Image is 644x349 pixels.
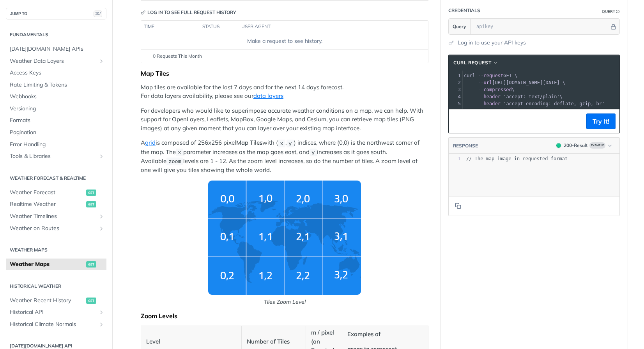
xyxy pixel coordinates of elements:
div: 200 - Result [564,142,588,149]
span: Query [453,23,466,30]
p: Level [146,337,236,346]
a: Tools & LibrariesShow subpages for Tools & Libraries [6,151,106,162]
span: x [178,150,181,156]
span: zoom [168,159,181,165]
div: 5 [449,100,462,107]
button: Show subpages for Weather Timelines [98,213,104,220]
a: Error Handling [6,139,106,151]
span: Formats [10,117,104,124]
span: Access Keys [10,69,104,77]
strong: Map Tiles [236,139,262,146]
span: x [280,140,283,146]
p: A is composed of 256x256 pixel with ( , ) indices, where (0,0) is the northwest corner of the map... [141,138,428,174]
span: --compressed [478,87,512,92]
a: Rate Limiting & Tokens [6,79,106,91]
a: Access Keys [6,67,106,79]
span: get [86,201,96,207]
div: Zoom Levels [141,312,428,320]
h2: Fundamentals [6,31,106,38]
span: Tiles Zoom Level [141,181,428,306]
a: Weather Data LayersShow subpages for Weather Data Layers [6,55,106,67]
a: Versioning [6,103,106,115]
a: Weather Recent Historyget [6,295,106,306]
span: \ [464,94,563,99]
h2: Historical Weather [6,283,106,290]
span: Example [589,142,605,149]
span: Pagination [10,129,104,136]
span: [DATE][DOMAIN_NAME] APIs [10,45,104,53]
a: Pagination [6,127,106,138]
p: Number of Tiles [247,337,301,346]
span: --header [478,94,501,99]
span: 200 [556,143,561,148]
span: y [311,150,315,156]
a: Formats [6,115,106,126]
a: Historical Climate NormalsShow subpages for Historical Climate Normals [6,319,106,330]
a: Weather Mapsget [6,259,106,270]
span: 'accept-encoding: deflate, gzip, br' [503,101,605,106]
button: Copy to clipboard [453,200,464,212]
a: Weather Forecastget [6,187,106,198]
button: cURL Request [451,59,501,67]
span: 0 Requests This Month [153,53,202,60]
span: Weather Timelines [10,213,96,220]
span: y [288,140,292,146]
div: 1 [449,156,461,162]
input: apikey [472,19,609,34]
span: Versioning [10,105,104,113]
div: Map Tiles [141,69,428,77]
span: Weather on Routes [10,225,96,232]
span: Rate Limiting & Tokens [10,81,104,89]
span: cURL Request [453,59,491,66]
span: get [86,261,96,268]
a: Weather TimelinesShow subpages for Weather Timelines [6,211,106,222]
span: Weather Data Layers [10,57,96,65]
button: Show subpages for Tools & Libraries [98,153,104,159]
button: Try It! [586,113,616,129]
button: JUMP TO⌘/ [6,8,106,19]
a: grid [145,139,156,146]
h2: Weather Maps [6,246,106,253]
div: 3 [449,86,462,93]
button: Show subpages for Weather on Routes [98,225,104,232]
th: time [141,21,200,33]
p: Tiles Zoom Level [141,298,428,306]
span: GET \ [464,73,517,78]
button: Show subpages for Weather Data Layers [98,58,104,64]
a: Realtime Weatherget [6,198,106,210]
div: 4 [449,93,462,100]
span: Realtime Weather [10,200,84,208]
p: Examples of [347,330,423,339]
span: 'accept: text/plain' [503,94,560,99]
img: weather-grid-map.png [208,181,361,295]
a: Webhooks [6,91,106,103]
a: data layers [253,92,283,99]
a: [DATE][DOMAIN_NAME] APIs [6,43,106,55]
span: [URL][DOMAIN_NAME][DATE] \ [464,80,565,85]
span: get [86,190,96,196]
th: user agent [239,21,412,33]
span: Historical Climate Normals [10,321,96,328]
span: curl [464,73,475,78]
div: Make a request to see history. [144,37,425,45]
span: Weather Forecast [10,189,84,197]
button: RESPONSE [453,142,478,150]
i: Information [616,10,620,14]
a: Log in to use your API keys [458,39,526,47]
svg: Key [141,10,145,15]
div: 1 [449,72,462,79]
button: Show subpages for Historical Climate Normals [98,321,104,328]
span: Weather Maps [10,260,84,268]
button: Query [449,19,471,34]
span: Webhooks [10,93,104,101]
button: Copy to clipboard [453,115,464,127]
button: 200200-ResultExample [552,142,616,149]
th: status [200,21,239,33]
div: 2 [449,79,462,86]
button: Hide [609,23,617,30]
span: \ [464,87,515,92]
span: --url [478,80,492,85]
div: Log in to see full request history [141,9,236,16]
a: Historical APIShow subpages for Historical API [6,306,106,318]
p: Map tiles are available for the last 7 days and for the next 14 days forecast. For data layers av... [141,83,428,101]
